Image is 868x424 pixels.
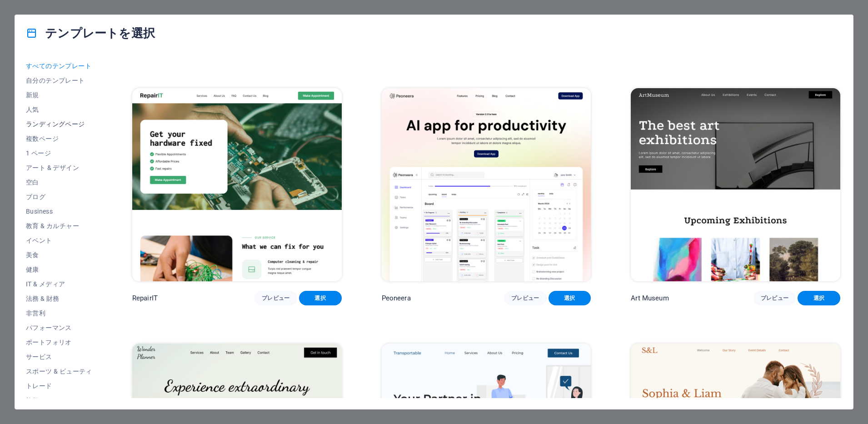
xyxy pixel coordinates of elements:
[26,160,92,175] button: アート & デザイン
[549,291,591,305] button: 選択
[26,193,92,200] span: ブログ
[382,294,411,303] p: Peoneera
[26,262,92,277] button: 健康
[26,379,92,393] button: トレード
[26,164,92,171] span: アート & デザイン
[26,320,92,335] button: パフォーマンス
[26,233,92,248] button: イベント
[26,382,92,389] span: トレード
[511,294,539,302] span: プレビュー
[26,251,92,259] span: 美食
[26,219,92,233] button: 教育 & カルチャー
[26,88,92,102] button: 新規
[26,131,92,146] button: 複数ページ
[26,91,92,99] span: 新規
[26,102,92,117] button: 人気
[26,62,92,70] span: すべてのテンプレート
[26,59,92,73] button: すべてのテンプレート
[26,146,92,160] button: 1 ページ
[26,266,92,273] span: 健康
[26,368,92,375] span: スポーツ & ビューティ
[26,393,92,408] button: 旅行
[26,280,92,288] span: IT & メディア
[26,120,92,128] span: ランディングページ
[26,309,92,317] span: 非営利
[262,294,290,302] span: プレビュー
[26,397,92,404] span: 旅行
[805,294,833,302] span: 選択
[26,222,92,229] span: 教育 & カルチャー
[26,179,92,186] span: 空白
[26,364,92,379] button: スポーツ & ビューティ
[26,208,92,215] span: Business
[556,294,584,302] span: 選択
[26,349,92,364] button: サービス
[26,291,92,306] button: 法務 & 財務
[26,324,92,331] span: パフォーマンス
[299,291,342,305] button: 選択
[26,204,92,219] button: Business
[798,291,840,305] button: 選択
[26,306,92,320] button: 非営利
[26,339,92,346] span: ポートフォリオ
[26,135,92,142] span: 複数ページ
[26,335,92,349] button: ポートフォリオ
[761,294,789,302] span: プレビュー
[504,291,547,305] button: プレビュー
[26,190,92,204] button: ブログ
[26,117,92,131] button: ランディングページ
[26,295,92,302] span: 法務 & 財務
[254,291,297,305] button: プレビュー
[26,175,92,190] button: 空白
[306,294,334,302] span: 選択
[753,291,796,305] button: プレビュー
[26,106,92,113] span: 人気
[26,353,92,360] span: サービス
[132,88,342,281] img: RepairIT
[132,294,158,303] p: RepairIT
[382,88,591,281] img: Peoneera
[26,77,92,84] span: 自分のテンプレート
[631,294,668,303] p: Art Museum
[26,26,155,40] h4: テンプレートを選択
[26,73,92,88] button: 自分のテンプレート
[26,237,92,244] span: イベント
[26,248,92,262] button: 美食
[26,150,92,157] span: 1 ページ
[26,277,92,291] button: IT & メディア
[631,88,840,281] img: Art Museum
